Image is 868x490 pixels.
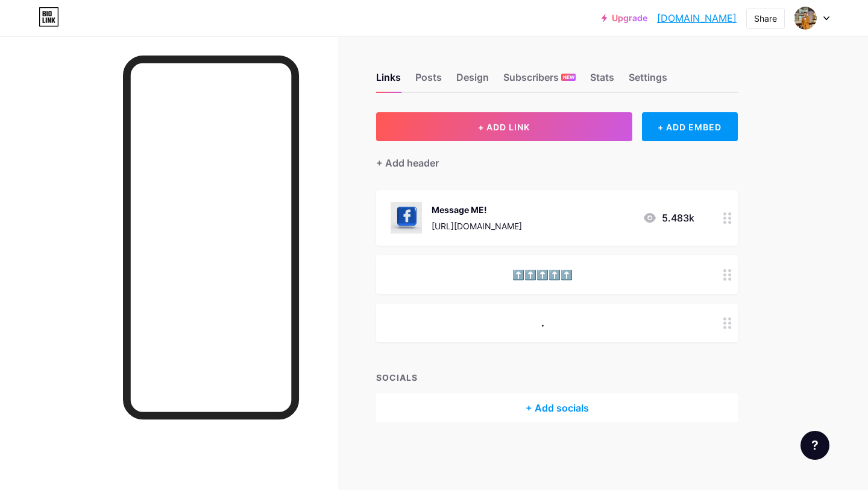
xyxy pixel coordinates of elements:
span: NEW [563,74,574,81]
div: . [391,316,694,330]
div: Message ME! [432,203,522,216]
div: + Add socials [376,393,738,422]
div: SOCIALS [376,371,738,384]
img: charlesdigal [794,7,817,30]
div: ⬆️⬆️⬆️⬆️⬆️ [391,267,694,282]
div: + Add header [376,156,439,170]
a: Upgrade [602,13,647,23]
img: Message ME! [391,202,422,234]
div: + ADD EMBED [642,112,738,141]
div: [URL][DOMAIN_NAME] [432,220,522,232]
div: Links [376,70,401,92]
div: Design [456,70,489,92]
div: Posts [415,70,442,92]
div: 5.483k [643,211,694,225]
span: + ADD LINK [478,122,530,132]
button: + ADD LINK [376,112,632,141]
div: Share [754,12,777,25]
a: [DOMAIN_NAME] [657,11,737,25]
div: Settings [629,70,667,92]
div: Stats [590,70,614,92]
div: Subscribers [503,70,576,92]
